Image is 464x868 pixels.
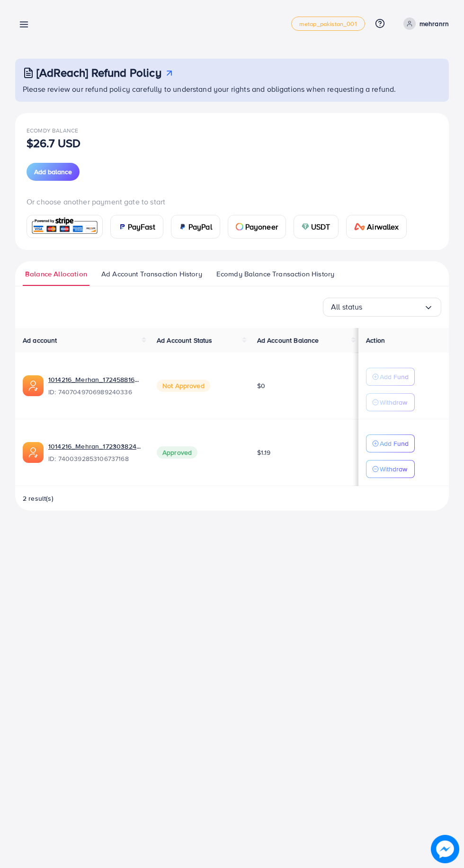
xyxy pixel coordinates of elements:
span: Payoneer [245,221,278,232]
p: Withdraw [380,397,407,408]
div: <span class='underline'>1014216_Mehran_1723038241071</span></br>7400392853106737168 [48,442,142,463]
a: cardUSDT [294,215,339,239]
span: $0 [257,381,265,390]
a: cardPayoneer [228,215,286,239]
span: 2 result(s) [23,494,54,503]
a: cardAirwallex [346,215,407,239]
button: Add balance [27,163,80,181]
span: ID: 7400392853106737168 [48,454,142,463]
a: mehranrn [400,18,449,30]
img: card [30,216,99,237]
a: 1014216_Merhan_1724588164299 [48,375,142,384]
img: ic-ads-acc.e4c84228.svg [23,442,44,463]
button: Withdraw [366,460,415,478]
button: Add Fund [366,368,415,386]
span: Ad Account Balance [257,336,319,345]
img: card [354,223,366,230]
span: Ad Account Transaction History [101,269,202,279]
span: Ecomdy Balance Transaction History [216,269,334,279]
img: card [179,223,187,230]
span: ID: 7407049706989240336 [48,387,142,397]
p: mehranrn [419,18,449,29]
img: card [302,223,309,230]
span: USDT [311,221,330,232]
a: cardPayFast [110,215,163,239]
span: Approved [157,446,197,459]
a: card [27,215,103,238]
span: Ad Account Status [157,336,213,345]
span: Airwallex [367,221,398,232]
span: Add balance [34,167,72,177]
p: Or choose another payment gate to start [27,196,437,207]
a: cardPayPal [171,215,220,239]
span: PayFast [128,221,155,232]
img: ic-ads-acc.e4c84228.svg [23,375,44,396]
span: All status [331,300,363,314]
p: Withdraw [380,463,407,475]
img: card [118,223,126,230]
input: Search for option [363,300,424,314]
div: Search for option [323,298,441,317]
span: metap_pakistan_001 [299,21,357,27]
span: Ecomdy Balance [27,126,78,134]
p: $26.7 USD [27,137,80,149]
p: Add Fund [380,371,409,382]
div: <span class='underline'>1014216_Merhan_1724588164299</span></br>7407049706989240336 [48,375,142,397]
span: Balance Allocation [25,269,87,279]
h3: [AdReach] Refund Policy [36,66,161,80]
img: card [236,223,243,230]
span: Ad account [23,336,57,345]
button: Add Fund [366,434,415,452]
a: 1014216_Mehran_1723038241071 [48,442,142,451]
button: Withdraw [366,393,415,411]
p: Add Fund [380,438,409,449]
img: image [431,835,459,863]
p: Please review our refund policy carefully to understand your rights and obligations when requesti... [23,83,443,95]
span: $1.19 [257,448,271,457]
span: Not Approved [157,380,210,392]
span: PayPal [188,221,212,232]
a: metap_pakistan_001 [291,17,365,31]
span: Action [366,336,385,345]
